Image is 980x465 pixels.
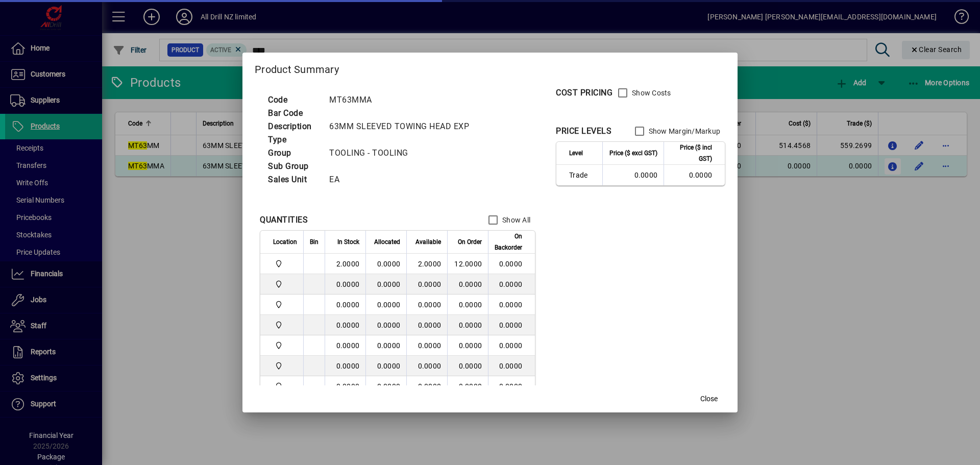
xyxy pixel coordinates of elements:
td: 0.0000 [365,274,406,295]
td: 0.0000 [488,295,535,315]
span: Price ($ incl GST) [670,142,712,164]
td: 0.0000 [488,356,535,376]
td: Sales Unit [263,173,324,186]
span: Location [273,236,297,248]
td: 0.0000 [488,376,535,397]
span: 0.0000 [459,382,482,390]
td: 0.0000 [488,274,535,295]
div: PRICE LEVELS [556,125,611,137]
span: On Backorder [495,231,522,253]
h2: Product Summary [242,53,738,82]
td: 0.0000 [365,295,406,315]
span: Close [700,394,718,404]
td: Sub Group [263,160,324,173]
td: 0.0000 [406,315,447,335]
span: In Stock [337,236,359,248]
span: 0.0000 [459,362,482,370]
td: Group [263,146,324,160]
span: Price ($ excl GST) [609,148,657,159]
label: Show Margin/Markup [647,126,721,136]
td: 0.0000 [406,295,447,315]
span: On Order [458,236,482,248]
td: MT63MMA [324,93,481,107]
td: 0.0000 [325,376,365,397]
td: 0.0000 [325,274,365,295]
td: 2.0000 [406,254,447,274]
td: Bar Code [263,107,324,120]
td: 0.0000 [406,356,447,376]
td: 0.0000 [488,254,535,274]
span: Trade [569,170,596,180]
td: 0.0000 [406,274,447,295]
td: Description [263,120,324,133]
td: EA [324,173,481,186]
td: 0.0000 [488,315,535,335]
td: 0.0000 [488,335,535,356]
td: 2.0000 [325,254,365,274]
button: Close [693,390,725,408]
td: Type [263,133,324,146]
td: 0.0000 [664,165,725,185]
td: 0.0000 [406,335,447,356]
td: 0.0000 [365,335,406,356]
td: 63MM SLEEVED TOWING HEAD EXP [324,120,481,133]
td: 0.0000 [365,315,406,335]
td: 0.0000 [602,165,664,185]
td: 0.0000 [365,356,406,376]
span: Available [415,236,441,248]
span: Bin [310,236,318,248]
td: 0.0000 [325,356,365,376]
td: 0.0000 [325,315,365,335]
td: 0.0000 [406,376,447,397]
td: TOOLING - TOOLING [324,146,481,160]
td: 0.0000 [365,376,406,397]
td: 0.0000 [325,335,365,356]
span: 0.0000 [459,301,482,309]
div: QUANTITIES [260,214,308,226]
label: Show Costs [630,88,671,98]
span: Level [569,148,583,159]
td: 0.0000 [325,295,365,315]
span: 0.0000 [459,280,482,288]
td: Code [263,93,324,107]
td: 0.0000 [365,254,406,274]
span: Allocated [374,236,400,248]
div: COST PRICING [556,87,612,99]
span: 12.0000 [454,260,482,268]
label: Show All [500,215,530,225]
span: 0.0000 [459,321,482,329]
span: 0.0000 [459,341,482,350]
